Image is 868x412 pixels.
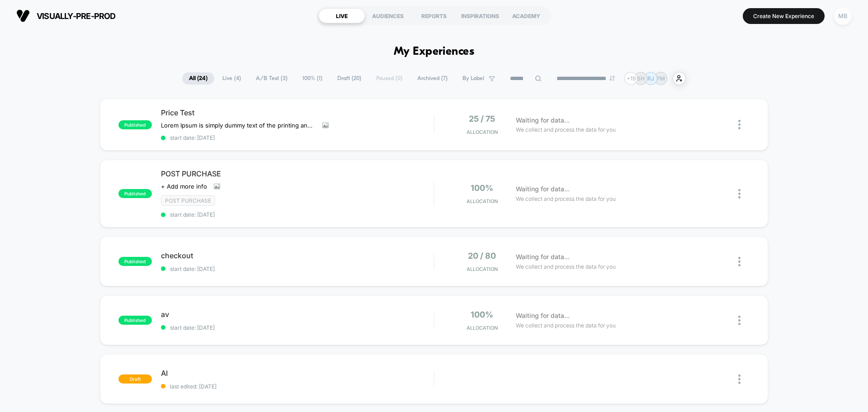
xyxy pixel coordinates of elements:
[738,316,741,325] img: close
[516,115,570,125] span: Waiting for data...
[738,189,741,199] img: close
[516,125,616,134] span: We collect and process the data for you
[738,257,741,266] img: close
[831,7,854,25] button: MB
[216,72,248,85] span: Live ( 4 )
[624,72,637,85] div: + 19
[468,251,496,260] span: 20 / 80
[161,108,434,117] span: Price Test
[471,183,493,193] span: 100%
[365,9,411,23] div: AUDIENCES
[118,316,152,325] span: published
[516,194,616,203] span: We collect and process the data for you
[161,195,215,206] span: Post Purchase
[467,198,498,204] span: Allocation
[516,252,570,262] span: Waiting for data...
[161,369,434,378] span: AI
[467,266,498,272] span: Allocation
[467,129,498,135] span: Allocation
[37,11,116,21] span: visually-pre-prod
[743,8,825,24] button: Create New Experience
[118,189,152,198] span: published
[503,9,549,23] div: ACADEMY
[467,325,498,331] span: Allocation
[516,321,616,330] span: We collect and process the data for you
[161,310,434,319] span: av
[161,324,434,331] span: start date: [DATE]
[469,114,495,123] span: 25 / 75
[410,72,454,85] span: Archived ( 7 )
[516,184,570,194] span: Waiting for data...
[16,9,30,23] img: Visually logo
[161,183,207,190] span: + Add more info
[330,72,368,85] span: Draft ( 20 )
[394,45,475,58] h1: My Experiences
[161,169,434,178] span: POST PURCHASE
[516,262,616,271] span: We collect and process the data for you
[249,72,294,85] span: A/B Test ( 3 )
[637,75,645,82] p: SH
[161,251,434,260] span: checkout
[161,211,434,218] span: start date: [DATE]
[14,9,118,23] button: visually-pre-prod
[738,374,741,384] img: close
[161,134,434,141] span: start date: [DATE]
[647,75,654,82] p: RJ
[471,310,493,319] span: 100%
[656,75,665,82] p: PM
[609,76,615,81] img: end
[161,122,316,129] span: Lorem Ipsum is simply dummy text of the printing and typesetting industry. Lorem Ipsum has been t...
[118,257,152,266] span: published
[118,374,152,384] span: draft
[738,120,741,129] img: close
[161,383,434,390] span: last edited: [DATE]
[182,72,214,85] span: All ( 24 )
[411,9,457,23] div: REPORTS
[319,9,365,23] div: LIVE
[462,75,484,82] span: By Label
[516,311,570,321] span: Waiting for data...
[296,72,329,85] span: 100% ( 1 )
[118,120,152,129] span: published
[834,7,852,25] div: MB
[457,9,503,23] div: INSPIRATIONS
[161,265,434,272] span: start date: [DATE]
